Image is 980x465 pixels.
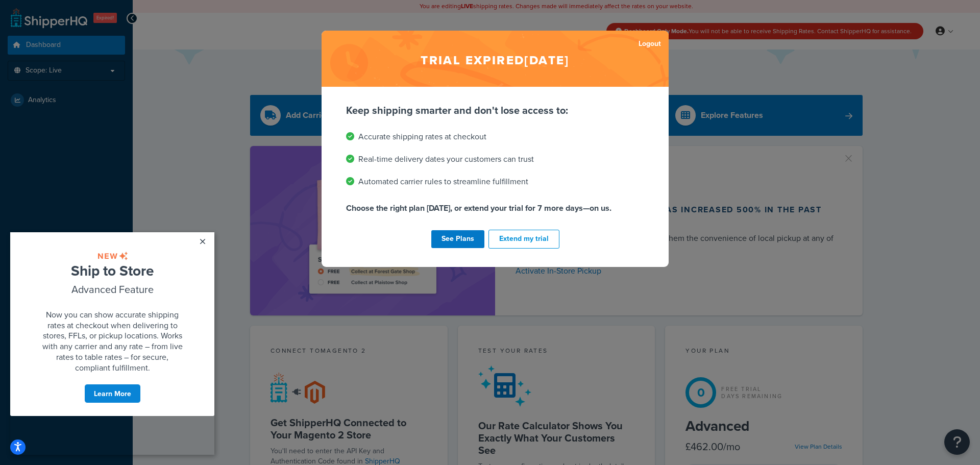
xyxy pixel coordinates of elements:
p: Choose the right plan [DATE], or extend your trial for 7 more days—on us. [346,201,644,215]
a: See Plans [431,230,484,248]
li: Automated carrier rules to streamline fulfillment [346,175,644,189]
li: Real-time delivery dates your customers can trust [346,152,644,166]
button: Extend my trial [488,230,559,249]
p: Keep shipping smarter and don't lose access to: [346,103,644,117]
a: Logout [639,37,661,51]
h2: Trial expired [DATE] [322,31,669,87]
iframe: To enrich screen reader interactions, please activate Accessibility in Grammarly extension settings [10,232,214,455]
li: Accurate shipping rates at checkout [346,130,644,144]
